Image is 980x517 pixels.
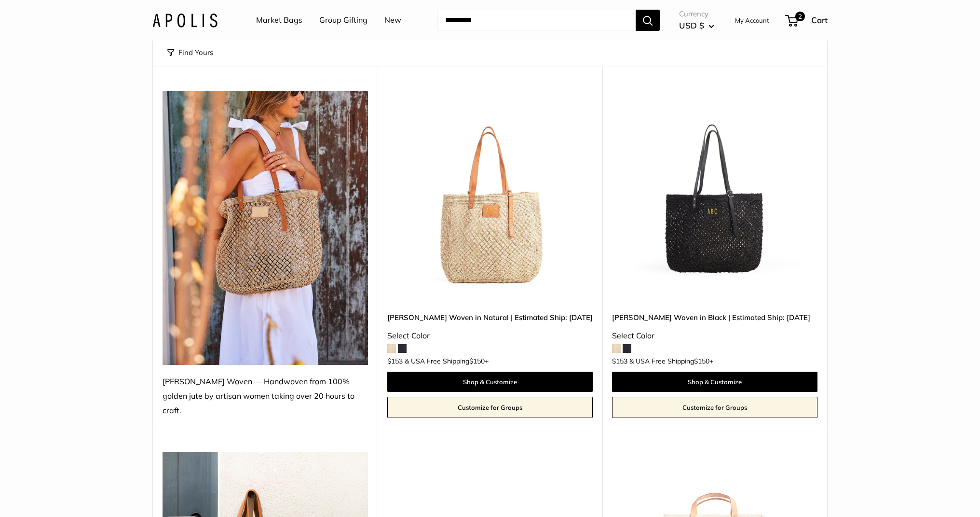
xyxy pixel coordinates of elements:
a: Mercado Woven in Black | Estimated Ship: Oct. 19thMercado Woven in Black | Estimated Ship: Oct. 19th [612,91,817,296]
a: Mercado Woven in Natural | Estimated Ship: Oct. 19thMercado Woven in Natural | Estimated Ship: Oc... [387,91,593,296]
span: $150 [469,357,485,365]
a: [PERSON_NAME] Woven in Natural | Estimated Ship: [DATE] [387,312,593,323]
input: Search... [437,10,636,31]
span: & USA Free Shipping + [629,358,713,364]
button: Find Yours [167,46,213,59]
img: Apolis [152,13,218,27]
a: Customize for Groups [387,397,593,418]
a: [PERSON_NAME] Woven in Black | Estimated Ship: [DATE] [612,312,817,323]
div: Select Color [387,329,593,343]
span: Cart [811,15,828,25]
img: Mercado Woven — Handwoven from 100% golden jute by artisan women taking over 20 hours to craft. [163,91,368,365]
a: Customize for Groups [612,397,817,418]
span: 2 [795,12,805,21]
img: Mercado Woven in Natural | Estimated Ship: Oct. 19th [387,91,593,296]
a: Shop & Customize [387,372,593,392]
a: 2 Cart [786,13,828,28]
div: [PERSON_NAME] Woven — Handwoven from 100% golden jute by artisan women taking over 20 hours to cr... [163,375,368,418]
span: USD $ [679,20,704,30]
div: Select Color [612,329,817,343]
a: Group Gifting [319,13,367,28]
button: USD $ [679,18,714,33]
span: $153 [612,357,627,365]
span: Currency [679,7,714,21]
span: $153 [387,357,403,365]
a: New [384,13,401,28]
button: Search [636,10,660,31]
img: Mercado Woven in Black | Estimated Ship: Oct. 19th [612,91,817,296]
span: & USA Free Shipping + [405,358,489,364]
a: My Account [735,14,769,26]
a: Market Bags [256,13,302,28]
span: $150 [694,357,709,365]
a: Shop & Customize [612,372,817,392]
